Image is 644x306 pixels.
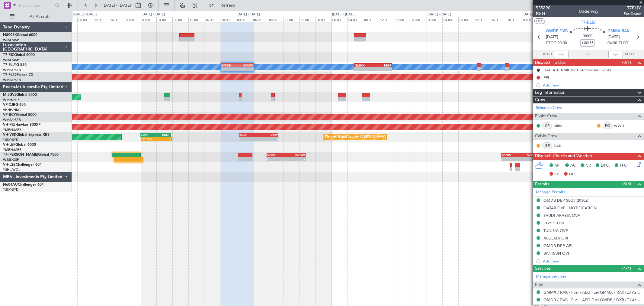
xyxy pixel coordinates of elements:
[607,34,620,40] span: [DATE]
[172,17,188,22] div: 08:00
[543,243,572,248] div: OMDB DEP API
[603,122,613,129] div: FO
[259,137,278,141] div: -
[3,123,40,127] a: VH-RIUHawker 800XP
[427,17,443,22] div: 00:00
[3,33,17,37] span: N8998K
[543,251,570,256] div: BAHRAIN OVF
[3,163,16,167] span: VH-L2B
[103,3,131,8] span: [DATE] - [DATE]
[3,113,16,117] span: VP-BCY
[458,17,474,22] div: 08:00
[3,123,15,127] span: VH-RIU
[93,17,109,22] div: 12:00
[534,18,545,24] button: UTC
[536,189,565,195] a: Manage Permits
[221,67,237,71] div: -
[583,33,592,39] span: 08:00
[220,17,236,22] div: 20:00
[554,123,567,129] a: MRM
[3,53,35,57] a: T7-RICGlobal 6000
[614,123,628,129] a: WWD
[77,17,93,22] div: 08:00
[569,171,575,177] span: DP
[535,153,592,160] span: Dispatch Checks and Weather
[237,63,253,67] div: GMMX
[543,67,611,73] div: UAE ATC RMK for Commercial Flights
[267,157,286,161] div: -
[3,93,37,97] a: M-JGVJGlobal 5000
[355,63,373,67] div: GMMX
[557,40,567,46] span: 20:30
[236,17,252,22] div: 00:00
[535,89,566,96] span: Leg Information
[3,133,16,137] span: VH-VSK
[268,17,284,22] div: 08:00
[543,228,568,233] div: TUNISIA OVF
[3,158,19,162] a: WSSL/XSP
[215,3,241,8] span: Refresh
[543,51,553,57] span: ATOT
[252,17,268,22] div: 04:00
[624,11,641,16] span: Pos Owner
[570,163,576,169] span: AC
[554,51,569,58] input: --:--
[325,132,395,142] div: Planned Maint Sydney ([PERSON_NAME] Intl)
[619,40,628,46] span: ELDT
[523,12,546,17] div: [DATE] - [DATE]
[3,118,21,122] a: WMSA/SZB
[3,168,20,172] a: YSHL/WOL
[543,259,641,264] div: Add new
[221,63,237,67] div: OMDB
[581,19,596,25] span: T7-ELLY
[267,153,286,157] div: VOBZ
[331,17,347,22] div: 00:00
[3,63,16,67] span: T7-ELLY
[3,68,21,72] a: WMSA/SZB
[543,75,550,80] div: FPL
[607,40,617,46] span: 04:30
[286,157,305,161] div: -
[3,93,16,97] span: M-JGVJ
[535,113,557,120] span: Flight Crew
[3,163,42,167] a: VH-L2BChallenger 604
[620,163,627,169] span: FFC
[542,142,552,149] div: ISP
[155,133,170,137] div: PHNL
[624,5,641,11] span: T7ELLY
[395,17,411,22] div: 16:00
[3,133,50,137] a: VH-VSKGlobal Express XRS
[3,78,21,82] a: WMSA/SZB
[546,34,558,40] span: [DATE]
[237,67,253,71] div: -
[284,17,300,22] div: 12:00
[536,5,550,11] span: 535890
[7,12,66,21] button: All Aircraft
[586,163,591,169] span: CR
[428,12,451,17] div: [DATE] - [DATE]
[3,98,20,102] a: WIHH/HLP
[543,205,597,210] div: QATAR OVF - NOTIFICATION
[543,290,641,295] a: GMMX / RAK - Fuel - AEG Fuel GMMX / RAK (EJ Asia Only)
[109,17,125,22] div: 16:00
[543,83,641,88] div: Add new
[3,58,19,62] a: WSSL/XSP
[501,157,518,161] div: -
[535,59,566,66] span: Dispatch To-Dos
[239,133,258,137] div: PHNL
[73,12,97,17] div: [DATE] - [DATE]
[442,17,458,22] div: 04:00
[535,96,545,103] span: Crew
[536,105,562,111] a: Schedule Crew
[332,12,355,17] div: [DATE] - [DATE]
[156,137,171,141] div: -
[535,265,551,272] span: Services
[300,17,316,22] div: 16:00
[518,153,535,157] div: VOTP
[286,153,305,157] div: EGGW
[543,297,641,302] a: OMDB / DXB - Fuel - AEG Fuel OMDB / DXB (EJ Asia Only)
[363,17,379,22] div: 08:00
[156,17,172,22] div: 04:00
[3,153,38,157] span: T7-[PERSON_NAME]
[3,183,44,187] a: N604AUChallenger 604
